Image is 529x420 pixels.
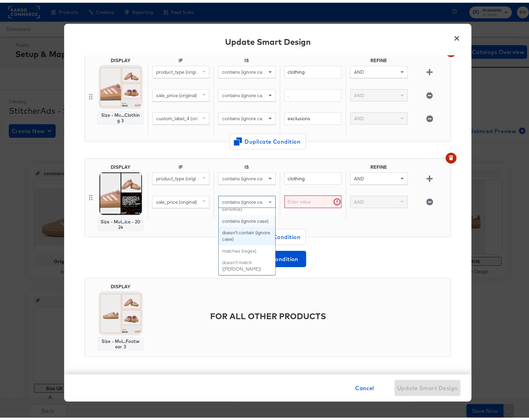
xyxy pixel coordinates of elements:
[214,162,279,170] div: IS
[235,134,301,144] span: Duplicate Condition
[99,290,142,332] img: JQieqIgojlLcxTDmGce0KA.jpg
[156,113,208,119] span: custom_label_4 (original)
[285,170,342,182] input: Enter value
[156,173,203,179] span: product_type (original)
[219,254,275,272] div: doesn't match (regex)
[148,55,214,63] div: IF
[222,196,269,202] span: contains (ignore case)
[111,281,130,287] div: DISPLAY
[101,216,141,227] div: Size - Mul...ice - 2024
[101,336,141,347] div: Size - Mul...Footwear 3
[353,377,377,394] button: Cancel
[156,196,197,202] span: sale_price (original)
[222,66,269,72] span: contains (ignore case)
[230,131,306,147] button: Duplicate Condition
[285,193,342,205] input: Enter value
[148,298,448,330] div: FOR ALL OTHER PRODUCTS
[148,162,214,170] div: IF
[99,170,142,212] img: ZepyEjYQDkakrrNuZ7IFvQ.jpg
[346,55,412,63] div: REFINE
[214,55,279,63] div: IS
[222,113,269,119] span: contains (ignore case)
[219,224,275,242] div: doesn't contain (ignore case)
[354,196,364,202] span: AND
[354,90,364,96] span: AND
[101,110,141,121] div: Size - Mu...Clothing 3
[285,87,342,99] input: Enter value
[285,110,342,122] input: Enter value
[111,55,130,60] div: DISPLAY
[156,90,197,96] span: sale_price (original)
[285,63,342,76] input: Enter value
[354,66,364,72] span: AND
[219,243,275,255] div: matches (regex)
[99,63,142,106] img: izxH-ZF0FN0egNRFuKzkow.jpg
[219,213,275,225] div: contains (ignore case)
[222,173,269,179] span: contains (ignore case)
[111,162,130,167] div: DISPLAY
[222,90,269,96] span: contains (ignore case)
[225,33,311,45] div: Update Smart Design
[354,113,364,119] span: AND
[156,66,203,72] span: product_type (original)
[354,173,364,179] span: AND
[346,162,412,170] div: REFINE
[451,28,463,40] button: ×
[355,381,375,390] span: Cancel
